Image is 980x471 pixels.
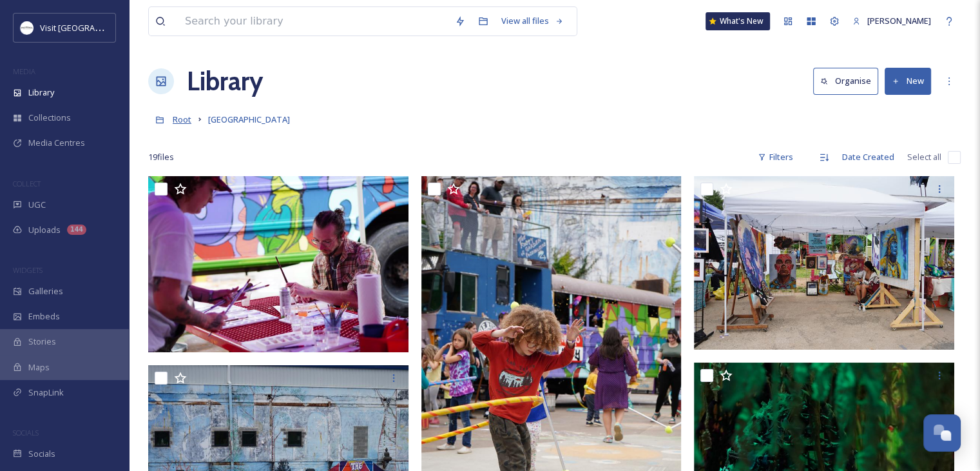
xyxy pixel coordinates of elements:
[67,225,86,235] div: 144
[178,7,448,35] input: Search your library
[28,199,46,211] span: UGC
[694,176,954,349] img: ext_1746492455.427623_info@ixartpark.org-LC_01875.JPG
[706,12,770,30] a: What's New
[28,336,56,348] span: Stories
[846,8,937,34] a: [PERSON_NAME]
[495,8,570,34] a: View all files
[751,145,800,170] div: Filters
[13,179,41,188] span: COLLECT
[867,15,931,26] span: [PERSON_NAME]
[28,448,55,460] span: Socials
[836,145,901,170] div: Date Created
[28,285,63,297] span: Galleries
[28,137,85,149] span: Media Centres
[813,68,878,94] button: Organise
[28,86,54,99] span: Library
[208,114,290,125] span: [GEOGRAPHIC_DATA]
[173,114,191,125] span: Root
[13,428,39,437] span: SOCIALS
[148,176,412,352] img: ext_1746492464.61603_info@ixartpark.org-DSC02195.JPG
[21,21,34,34] img: Circle%20Logo.png
[28,310,60,323] span: Embeds
[40,21,140,34] span: Visit [GEOGRAPHIC_DATA]
[813,68,885,94] a: Organise
[13,66,35,76] span: MEDIA
[885,68,931,94] button: New
[28,361,50,374] span: Maps
[28,112,71,124] span: Collections
[187,62,263,101] a: Library
[28,386,64,399] span: SnapLink
[923,414,961,452] button: Open Chat
[173,112,191,127] a: Root
[13,265,43,275] span: WIDGETS
[208,112,290,127] a: [GEOGRAPHIC_DATA]
[148,151,174,163] span: 19 file s
[907,151,941,163] span: Select all
[28,224,61,236] span: Uploads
